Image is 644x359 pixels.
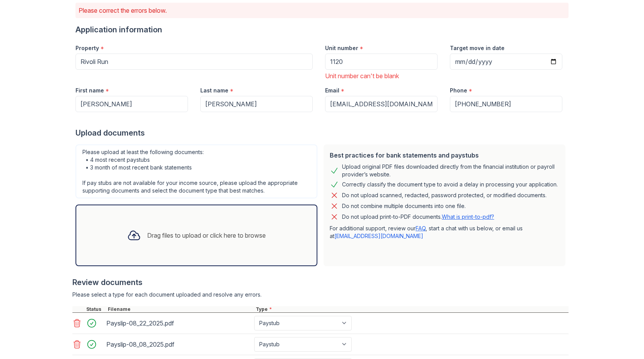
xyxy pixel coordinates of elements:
[442,213,494,220] a: What is print-to-pdf?
[325,44,358,52] label: Unit number
[450,87,467,94] label: Phone
[325,71,438,81] div: Unit number can't be blank
[72,277,569,288] div: Review documents
[342,201,466,211] div: Do not combine multiple documents into one file.
[450,44,505,52] label: Target move in date
[254,306,569,312] div: Type
[85,306,106,312] div: Status
[342,191,547,200] div: Do not upload scanned, redacted, password protected, or modified documents.
[72,291,569,299] div: Please select a type for each document uploaded and resolve any errors.
[416,225,426,232] a: FAQ
[75,87,104,94] label: First name
[330,151,559,160] div: Best practices for bank statements and paystubs
[200,87,228,94] label: Last name
[325,87,339,94] label: Email
[106,306,254,312] div: Filename
[75,144,317,198] div: Please upload at least the following documents: • 4 most recent paystubs • 3 month of most recent...
[334,233,423,239] a: [EMAIL_ADDRESS][DOMAIN_NAME]
[147,231,266,240] div: Drag files to upload or click here to browse
[106,317,251,329] div: Payslip-08_22_2025.pdf
[79,6,565,15] p: Please correct the errors below.
[75,127,569,138] div: Upload documents
[342,163,559,178] div: Upload original PDF files downloaded directly from the financial institution or payroll provider’...
[106,338,251,351] div: Payslip-08_08_2025.pdf
[330,225,559,240] p: For additional support, review our , start a chat with us below, or email us at
[75,44,99,52] label: Property
[75,24,569,35] div: Application information
[342,180,558,189] div: Correctly classify the document type to avoid a delay in processing your application.
[342,213,494,221] p: Do not upload print-to-PDF documents.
